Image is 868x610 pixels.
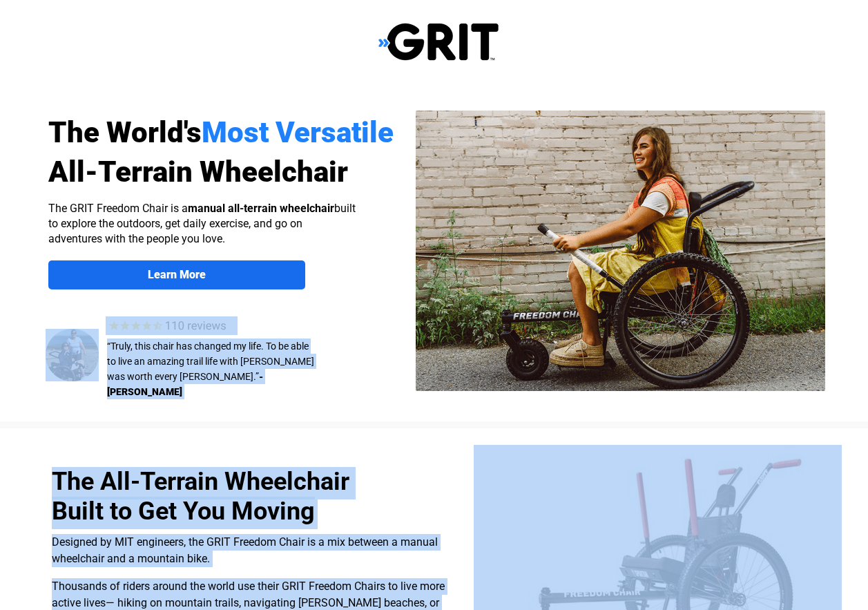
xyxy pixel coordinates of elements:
a: Learn More [48,260,305,289]
strong: Learn More [148,268,206,281]
span: Designed by MIT engineers, the GRIT Freedom Chair is a mix between a manual wheelchair and a moun... [52,535,438,565]
span: Most Versatile [202,115,394,149]
span: The World's [48,115,202,149]
span: All-Terrain Wheelchair [48,155,348,189]
span: “Truly, this chair has changed my life. To be able to live an amazing trail life with [PERSON_NAM... [107,341,314,382]
input: Get more information [49,334,168,360]
strong: manual all-terrain wheelchair [188,202,334,215]
span: The All-Terrain Wheelchair Built to Get You Moving [52,467,349,526]
span: The GRIT Freedom Chair is a built to explore the outdoors, get daily exercise, and go on adventur... [48,202,356,245]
